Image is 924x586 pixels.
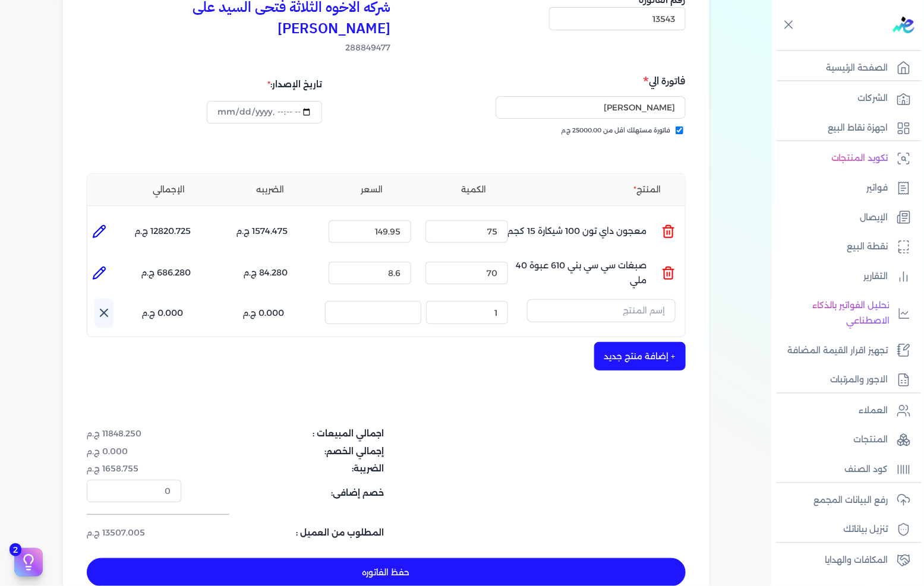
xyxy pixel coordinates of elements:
dd: 1658.755 ج.م [87,463,181,475]
h5: فاتورة الي [390,73,686,88]
input: فاتورة مستهلك اقل من 25000.00 ج.م [676,126,683,134]
a: نقطة البيع [772,235,917,259]
p: اجهزة نقاط البيع [828,121,888,136]
p: تنزيل بياناتك [844,522,888,537]
dd: 11848.250 ج.م [87,427,181,440]
p: فواتير [867,180,888,196]
a: تنزيل بياناتك [772,517,917,542]
a: الاجور والمرتبات [772,368,917,392]
div: تاريخ الإصدار: [207,73,322,96]
a: التقارير [772,264,917,289]
li: الضريبه [222,183,319,196]
a: تحليل الفواتير بالذكاء الاصطناعي [772,293,917,333]
p: 1574.475 ج.م [236,224,288,239]
a: الشركات [772,86,917,111]
p: تكويد المنتجات [831,151,888,166]
dt: اجمالي المبيعات : [188,427,384,440]
p: تجهيز اقرار القيمة المضافة [787,343,888,359]
dt: الضريبة: [188,463,384,475]
a: كود الصنف [772,457,917,482]
li: الإجمالي [121,183,217,196]
a: اجهزة نقاط البيع [772,116,917,141]
span: فاتورة مستهلك اقل من 25000.00 ج.م [562,126,671,135]
a: فواتير [772,176,917,201]
p: الإيصال [860,210,888,226]
img: logo [893,17,914,33]
input: إسم المستهلك [496,96,686,119]
a: تكويد المنتجات [772,146,917,171]
li: السعر [324,183,421,196]
p: 686.280 ج.م [141,265,191,281]
a: المكافات والهدايا [772,548,917,573]
a: الصفحة الرئيسية [772,56,917,81]
input: إسم المنتج [527,299,676,322]
p: المكافات والهدايا [825,553,888,568]
dd: 0.000 ج.م [87,445,181,458]
dt: المطلوب من العميل : [188,527,384,539]
p: 0.000 ج.م [243,306,285,321]
p: الشركات [858,91,888,106]
a: رفع البيانات المجمع [772,488,917,513]
p: الصفحة الرئيسية [826,61,888,76]
span: 2 [10,543,21,556]
p: كود الصنف [845,462,888,477]
p: التقارير [864,269,888,284]
span: 288849477 [87,42,391,54]
input: رقم الفاتورة [549,7,686,30]
button: 2 [14,548,43,577]
li: الكمية [425,183,522,196]
a: تجهيز اقرار القيمة المضافة [772,338,917,363]
button: إسم المنتج [527,299,676,327]
p: المنتجات [854,432,888,448]
button: + إضافة منتج جديد [594,342,686,370]
p: تحليل الفواتير بالذكاء الاصطناعي [778,298,890,328]
p: 12820.725 ج.م [135,224,191,239]
a: الإيصال [772,205,917,230]
p: نقطة البيع [847,239,888,255]
p: العملاء [859,403,888,419]
p: معجون داي تون 100 شيكارة 15 كجم [508,216,647,248]
p: 84.280 ج.م [244,265,288,281]
p: الاجور والمرتبات [830,372,888,388]
dt: إجمالي الخصم: [188,445,384,458]
a: العملاء [772,398,917,423]
p: صبغات سي سي بني 610 عبوة 40 ملي [499,257,647,289]
p: 0.000 ج.م [142,306,184,321]
p: رفع البيانات المجمع [813,493,888,508]
a: المنتجات [772,427,917,452]
dt: خصم إضافى: [188,480,384,502]
li: المنتج [527,183,676,196]
dd: 13507.005 ج.م [87,527,181,539]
